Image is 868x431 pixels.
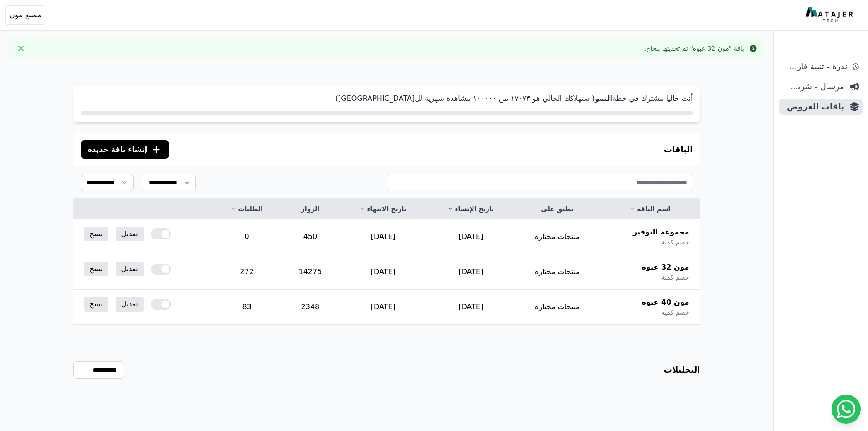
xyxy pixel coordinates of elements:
[116,262,144,276] a: تعديل
[116,297,144,312] a: تعديل
[282,254,339,290] td: 14275
[350,204,416,213] a: تاريخ الانتهاء
[611,204,689,213] a: اسم الباقة
[595,94,612,103] strong: النمو
[10,10,41,21] span: مصنع مون
[282,199,339,219] th: الزوار
[339,290,427,325] td: [DATE]
[642,262,689,273] span: مون 32 عبوة
[427,290,514,325] td: [DATE]
[116,227,144,241] a: تعديل
[661,273,689,282] span: خصم كمية
[84,227,108,241] a: نسخ
[212,254,282,290] td: 272
[661,308,689,317] span: خصم كمية
[633,227,689,238] span: مجموعة التوفير
[339,254,427,290] td: [DATE]
[427,254,514,290] td: [DATE]
[642,297,689,308] span: مون 40 عبوة
[84,297,108,312] a: نسخ
[514,254,600,290] td: منتجات مختارة
[514,199,600,219] th: تطبق على
[5,5,45,25] button: مصنع مون
[81,140,169,159] button: إنشاء باقة جديدة
[806,7,855,23] img: MatajerTech Logo
[664,363,700,376] h3: التحليلات
[212,219,282,254] td: 0
[514,219,600,254] td: منتجات مختارة
[81,93,693,104] p: أنت حاليا مشترك في خطة (استهلاكك الحالي هو ١٧۰٧۳ من ١۰۰۰۰۰ مشاهدة شهرية لل[GEOGRAPHIC_DATA])
[783,80,844,93] span: مرسال - شريط دعاية
[644,44,744,53] div: باقة "مون 32 عبوة" تم تحديثها بنجاح.
[661,238,689,247] span: خصم كمية
[14,41,28,56] button: Close
[282,219,339,254] td: 450
[88,144,148,155] span: إنشاء باقة جديدة
[514,290,600,325] td: منتجات مختارة
[212,290,282,325] td: 83
[783,100,844,113] span: باقات العروض
[438,204,503,213] a: تاريخ الإنشاء
[664,143,693,156] h3: الباقات
[282,290,339,325] td: 2348
[223,204,271,213] a: الطلبات
[783,60,847,73] span: ندرة - تنبية قارب علي النفاذ
[339,219,427,254] td: [DATE]
[427,219,514,254] td: [DATE]
[84,262,108,276] a: نسخ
